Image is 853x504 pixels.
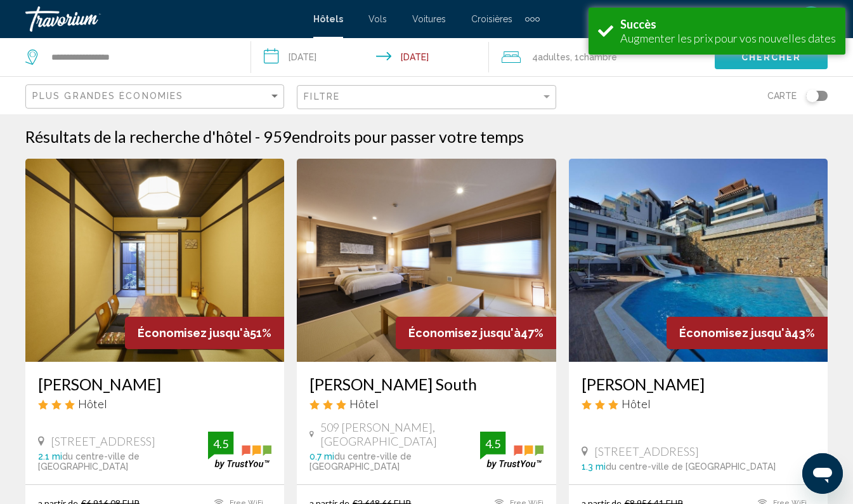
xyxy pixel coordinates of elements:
[208,432,271,469] img: trustyou-badge.svg
[297,84,556,110] button: Filter
[802,453,843,494] iframe: Button to launch messaging window
[25,159,284,362] img: Hotel image
[582,461,606,472] span: 1.3 mi
[208,436,233,451] div: 4.5
[78,397,107,411] span: Hôtel
[480,436,505,451] div: 4.5
[408,326,521,340] span: Économisez jusqu'à
[741,53,802,63] span: Chercher
[579,52,617,62] span: Chambre
[309,397,543,411] div: 3 star Hotel
[349,397,379,411] span: Hôtel
[292,127,524,146] span: endroits pour passer votre temps
[38,375,271,394] a: [PERSON_NAME]
[767,87,797,105] span: Carte
[32,91,183,101] span: Plus grandes économies
[594,444,699,458] span: [STREET_ADDRESS]
[525,9,540,29] button: Extra navigation items
[471,14,512,24] a: Croisières
[309,375,543,394] a: [PERSON_NAME] South
[532,48,570,66] span: 4
[125,317,284,349] div: 51%
[255,127,260,146] span: -
[38,451,140,472] span: du centre-ville de [GEOGRAPHIC_DATA]
[251,38,490,76] button: Check-in date: Apr 1, 2026 Check-out date: Apr 8, 2026
[412,14,446,24] a: Voitures
[309,451,412,472] span: du centre-ville de [GEOGRAPHIC_DATA]
[795,6,828,32] button: User Menu
[797,90,828,102] button: Toggle map
[32,91,280,102] mat-select: Sort by
[569,159,828,362] img: Hotel image
[309,451,334,461] span: 0.7 mi
[715,45,828,69] button: Chercher
[297,159,556,362] img: Hotel image
[620,17,836,31] div: Succès
[51,434,155,448] span: [STREET_ADDRESS]
[313,14,343,24] a: Hôtels
[582,397,815,411] div: 3 star Hotel
[304,91,340,102] span: Filtre
[138,326,250,340] span: Économisez jusqu'à
[667,317,828,349] div: 43%
[263,127,524,146] h2: 959
[320,420,480,448] span: 509 [PERSON_NAME], [GEOGRAPHIC_DATA]
[489,38,715,76] button: Travelers: 4 adults, 0 children
[38,451,62,461] span: 2.1 mi
[679,326,791,340] span: Économisez jusqu'à
[620,31,836,45] div: Augmenter les prix pour vos nouvelles dates
[480,432,544,469] img: trustyou-badge.svg
[582,375,815,394] a: [PERSON_NAME]
[368,14,387,24] a: Vols
[606,461,776,472] span: du centre-ville de [GEOGRAPHIC_DATA]
[25,127,252,146] h1: Résultats de la recherche d'hôtel
[570,48,617,66] span: , 1
[538,52,570,62] span: Adultes
[396,317,556,349] div: 47%
[38,397,271,411] div: 3 star Hotel
[25,6,301,32] a: Travorium
[622,397,651,411] span: Hôtel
